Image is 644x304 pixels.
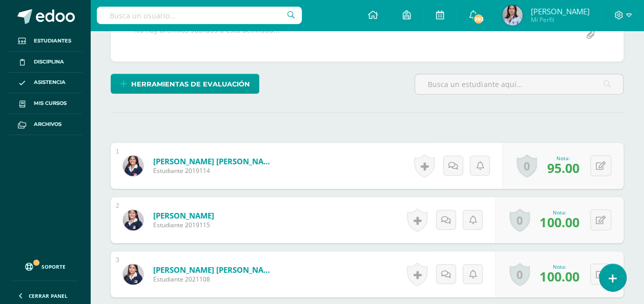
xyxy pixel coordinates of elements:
[34,37,71,45] span: Estudiantes
[131,75,250,94] span: Herramientas de evaluación
[123,210,143,230] img: 3be1fddbc0e48fb4a60c3d4ae3a4ba16.png
[8,114,82,135] a: Archivos
[153,221,214,229] span: Estudiante 2019115
[415,74,623,94] input: Busca un estudiante aquí...
[473,13,484,25] span: 293
[12,253,78,278] a: Soporte
[153,210,214,221] a: [PERSON_NAME]
[8,73,82,94] a: Asistencia
[29,292,68,299] span: Cerrar panel
[547,159,579,177] span: 95.00
[502,5,523,26] img: 8cf5eb1a5a761f59109bb9e68a1c83ee.png
[8,52,82,73] a: Disciplina
[509,208,530,232] a: 0
[34,78,66,86] span: Asistencia
[539,213,579,231] span: 100.00
[134,25,280,45] div: No hay archivos subidos a esta actividad...
[539,209,579,216] div: Nota:
[111,74,259,94] a: Herramientas de evaluación
[530,15,589,24] span: Mi Perfil
[539,268,579,285] span: 100.00
[539,263,579,270] div: Nota:
[8,31,82,52] a: Estudiantes
[34,120,61,128] span: Archivos
[547,155,579,162] div: Nota:
[153,275,276,284] span: Estudiante 2021108
[41,263,66,270] span: Soporte
[97,7,302,24] input: Busca un usuario...
[153,166,276,175] span: Estudiante 2019114
[8,93,82,114] a: Mis cursos
[123,264,143,285] img: 45dd943cc655ac20e343159536153d69.png
[516,154,537,178] a: 0
[34,58,64,66] span: Disciplina
[509,263,530,286] a: 0
[153,156,276,166] a: [PERSON_NAME] [PERSON_NAME]
[123,156,143,176] img: 45b93c165fdb2e50e4ab84a4adc85a81.png
[153,265,276,275] a: [PERSON_NAME] [PERSON_NAME]
[34,99,67,107] span: Mis cursos
[530,6,589,16] span: [PERSON_NAME]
